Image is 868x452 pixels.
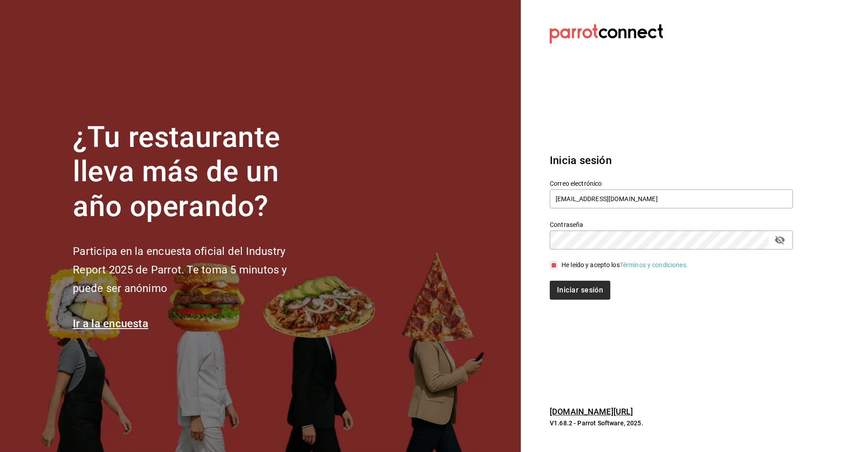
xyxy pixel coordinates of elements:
input: Ingresa tu correo electrónico [550,189,793,208]
h2: Participa en la encuesta oficial del Industry Report 2025 de Parrot. Te toma 5 minutos y puede se... [73,242,317,297]
h1: ¿Tu restaurante lleva más de un año operando? [73,120,317,224]
p: V1.68.2 - Parrot Software, 2025. [550,419,793,428]
label: Correo electrónico [550,180,793,186]
a: [DOMAIN_NAME][URL] [550,407,633,416]
button: Iniciar sesión [550,281,610,300]
label: Contraseña [550,221,793,227]
button: passwordField [772,232,788,248]
a: Ir a la encuesta [73,317,148,330]
h3: Inicia sesión [550,152,793,169]
a: Términos y condiciones. [620,261,688,268]
div: He leído y acepto los [561,260,688,270]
